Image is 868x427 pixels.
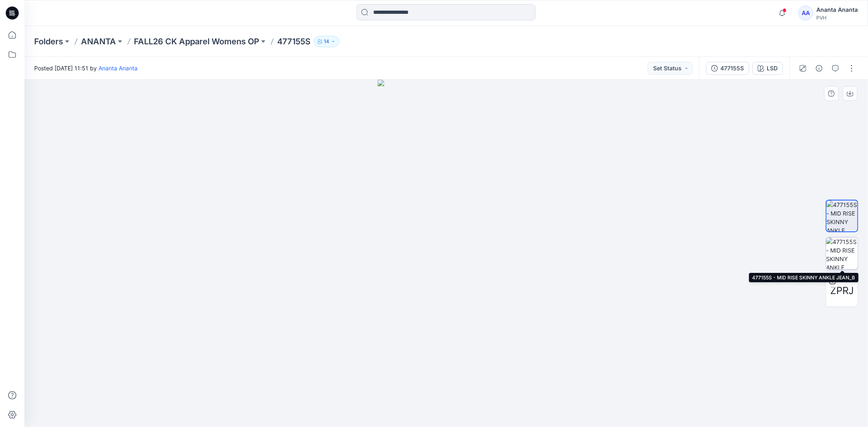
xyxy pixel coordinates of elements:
a: FALL26 CK Apparel Womens OP [134,36,259,47]
span: Posted [DATE] 11:51 by [34,64,138,72]
a: Folders [34,36,63,47]
a: ANANTA [81,36,116,47]
img: 477155S - MID RISE SKINNY ANKLE JEAN_B [826,237,858,269]
div: 477155S [720,64,744,73]
button: Details [813,62,826,75]
div: LSD [767,64,778,73]
button: LSD [752,62,783,75]
a: Ananta Ananta [98,65,138,72]
img: eyJhbGciOiJIUzI1NiIsImtpZCI6IjAiLCJzbHQiOiJzZXMiLCJ0eXAiOiJKV1QifQ.eyJkYXRhIjp7InR5cGUiOiJzdG9yYW... [378,80,515,427]
p: 477155S [277,36,310,47]
div: AA [798,6,813,20]
button: 14 [314,36,339,47]
p: 14 [324,37,329,46]
div: Ananta Ananta [816,5,858,15]
img: 477155S - MID RISE SKINNY ANKLE JEAN_F [826,200,857,231]
span: ZPRJ [830,283,854,298]
button: 477155S [706,62,749,75]
div: PVH [816,15,858,21]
